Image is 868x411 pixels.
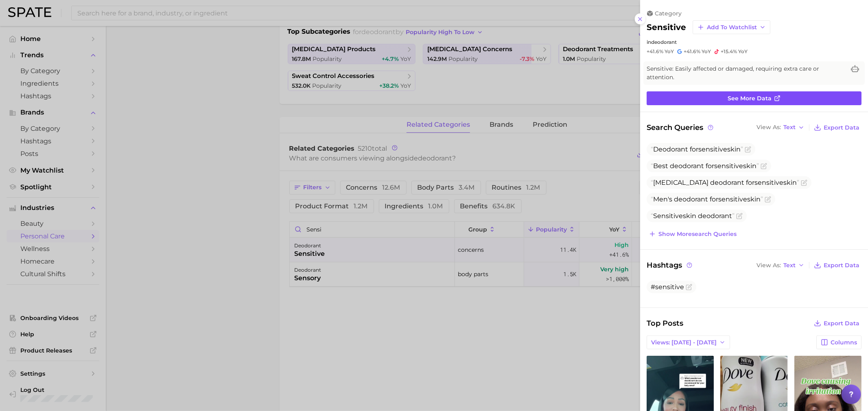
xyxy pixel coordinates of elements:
[647,39,861,45] div: in
[702,48,711,55] span: YoY
[756,125,781,130] span: View As
[665,48,674,55] span: YoY
[801,180,807,186] button: Flag as miscategorized or irrelevant
[655,10,682,17] span: category
[812,122,861,133] button: Export Data
[738,48,748,55] span: YoY
[765,196,771,203] button: Flag as miscategorized or irrelevant
[647,318,683,329] span: Top Posts
[783,125,796,130] span: Text
[831,339,857,346] span: Columns
[647,91,861,105] a: See more data
[714,162,743,170] span: sensitive
[647,48,663,54] span: +41.6%
[686,284,692,290] button: Flag as miscategorized or irrelevant
[658,231,737,238] span: Show more search queries
[651,179,799,186] span: [MEDICAL_DATA] deodorant for skin
[651,39,677,45] span: deodorant
[756,263,781,268] span: View As
[745,146,751,153] button: Flag as miscategorized or irrelevant
[707,24,757,31] span: Add to Watchlist
[736,213,743,219] button: Flag as miscategorized or irrelevant
[698,145,727,153] span: sensitive
[754,179,783,186] span: sensitive
[651,195,763,203] span: Men's deodorant for skin
[647,65,845,82] span: Sensitive: Easily affected or damaged, requiring extra care or attention.
[651,283,684,291] span: #sensitive
[651,212,735,220] span: skin deodorant
[761,163,767,169] button: Flag as miscategorized or irrelevant
[824,320,859,327] span: Export Data
[728,95,772,102] span: See more data
[651,339,717,346] span: Views: [DATE] - [DATE]
[651,162,759,170] span: Best deodorant for skin
[684,48,700,54] span: +41.6%
[754,122,807,133] button: View AsText
[824,262,859,269] span: Export Data
[812,260,861,271] button: Export Data
[647,260,693,271] span: Hashtags
[812,318,861,329] button: Export Data
[816,335,861,349] button: Columns
[693,20,770,34] button: Add to Watchlist
[647,335,730,349] button: Views: [DATE] - [DATE]
[824,124,859,131] span: Export Data
[651,145,743,153] span: Deodorant for skin
[721,48,737,54] span: +15.4%
[754,260,807,270] button: View AsText
[647,122,715,133] span: Search Queries
[647,228,739,240] button: Show moresearch queries
[647,22,686,32] h2: sensitive
[653,212,683,220] span: Sensitive
[783,263,796,268] span: Text
[718,195,747,203] span: sensitive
